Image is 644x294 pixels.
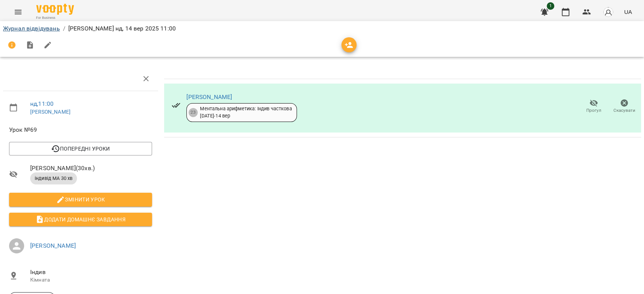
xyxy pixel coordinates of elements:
[9,3,27,21] button: Menu
[30,164,152,173] span: [PERSON_NAME] ( 30 хв. )
[613,107,635,114] span: Скасувати
[30,276,152,284] p: Кімната
[36,4,74,15] img: Voopty Logo
[547,2,554,10] span: 1
[63,24,65,33] li: /
[189,108,198,117] div: 23
[3,25,60,32] a: Журнал відвідувань
[603,7,613,17] img: avatar_s.png
[9,125,152,134] span: Урок №69
[578,96,609,117] button: Прогул
[9,142,152,155] button: Попередні уроки
[200,105,292,119] div: Ментальна арифметика: Індив часткова [DATE] - 14 вер
[621,5,635,19] button: UA
[15,195,146,204] span: Змінити урок
[30,268,152,277] span: Індив
[586,107,601,114] span: Прогул
[9,213,152,226] button: Додати домашнє завдання
[68,24,176,33] p: [PERSON_NAME] нд, 14 вер 2025 11:00
[30,175,77,182] span: індивід МА 30 хв
[186,93,232,101] a: [PERSON_NAME]
[624,8,632,16] span: UA
[30,242,76,249] a: [PERSON_NAME]
[15,215,146,224] span: Додати домашнє завдання
[9,193,152,206] button: Змінити урок
[15,144,146,153] span: Попередні уроки
[609,96,639,117] button: Скасувати
[36,15,74,20] span: For Business
[3,24,641,33] nav: breadcrumb
[30,109,71,115] a: [PERSON_NAME]
[30,100,54,107] a: нд , 11:00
